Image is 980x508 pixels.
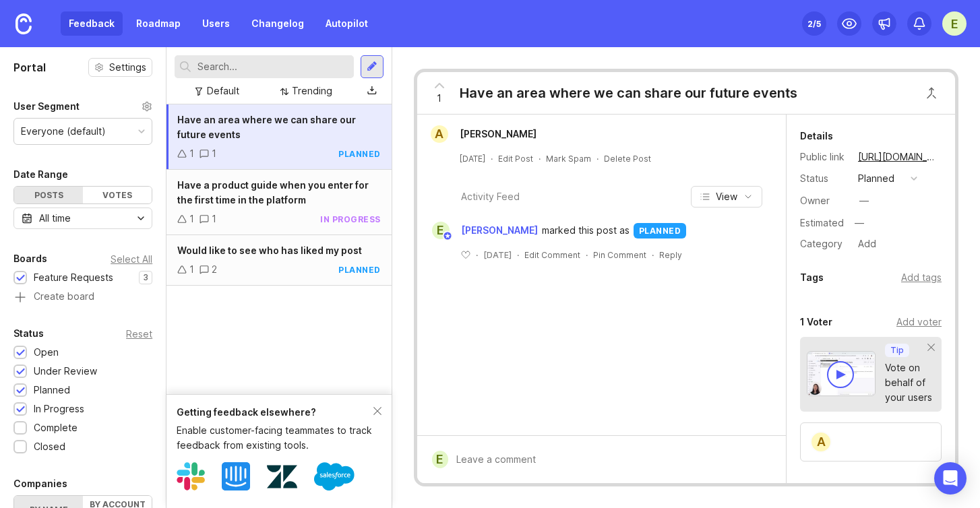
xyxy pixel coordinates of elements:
div: Companies [13,476,67,492]
div: Vote on behalf of your users [885,360,932,405]
svg: toggle icon [130,213,152,224]
span: [PERSON_NAME] [460,128,537,139]
div: · [596,153,599,164]
a: Users [194,11,238,36]
div: Have an area where we can share our future events [460,84,797,102]
a: E[PERSON_NAME] [424,222,542,239]
a: Have a product guide when you enter for the first time in the platform11in progress [166,170,391,235]
div: · [586,249,588,261]
div: Default [207,84,239,98]
div: · [517,249,519,261]
a: Changelog [243,11,312,36]
button: Settings [88,58,152,77]
div: · [539,153,541,164]
div: 1 [212,146,216,161]
div: Add [854,235,880,253]
a: A[PERSON_NAME] [423,125,547,143]
div: 1 [212,212,216,226]
div: Under Review [34,364,97,379]
span: Settings [109,61,146,74]
a: [DATE] [460,153,485,164]
a: Have an area where we can share our future events11planned [166,104,391,170]
div: planned [338,264,381,276]
div: Add voter [896,315,942,329]
span: Have an area where we can share our future events [177,114,356,140]
div: 2 /5 [807,14,821,33]
div: Add tags [901,270,942,285]
div: Posts [14,187,83,203]
div: Getting feedback elsewhere? [177,405,373,420]
div: 2 [212,262,217,277]
div: · [491,153,493,164]
span: marked this post as [542,223,630,238]
span: Have a product guide when you enter for the first time in the platform [177,179,369,205]
div: Delete Post [604,153,651,164]
div: Reply [659,249,682,261]
p: 3 [143,272,148,283]
a: Create board [13,292,152,304]
div: Open [34,345,59,360]
div: Planned [34,383,70,398]
div: Enable customer-facing teammates to track feedback from existing tools. [177,423,373,453]
div: 1 [189,212,194,226]
div: Complete [34,420,78,435]
div: Pin Comment [593,249,646,261]
img: Intercom logo [222,462,250,490]
span: View [716,190,737,203]
div: Open Intercom Messenger [934,462,967,495]
div: Trending [292,84,332,98]
div: Select All [111,255,152,263]
img: Canny Home [16,13,32,34]
span: [DATE] [483,249,512,261]
span: [PERSON_NAME] [461,223,538,238]
div: Reset [126,330,152,338]
div: · [652,249,654,261]
div: Category [800,236,847,251]
div: in progress [320,214,381,225]
div: E [432,222,450,239]
div: 1 [189,262,194,277]
div: Status [800,171,847,186]
button: Mark Spam [546,153,591,164]
div: Tags [800,269,824,286]
div: 1 [189,146,194,161]
a: Autopilot [317,11,376,36]
div: A [431,125,448,143]
div: Estimated [800,218,844,228]
div: Activity Feed [461,189,520,204]
button: E [942,11,967,36]
img: Zendesk logo [267,462,297,492]
button: 2/5 [802,11,826,36]
button: View [691,186,762,208]
h1: Portal [13,59,46,75]
img: video-thumbnail-vote-d41b83416815613422e2ca741bf692cc.jpg [807,351,876,396]
div: Date Range [13,166,68,183]
div: Votes [83,187,152,203]
div: Edit Comment [524,249,580,261]
img: Salesforce logo [314,456,355,497]
div: User Segment [13,98,80,115]
div: · [476,249,478,261]
button: Close button [918,80,945,106]
span: Would like to see who has liked my post [177,245,362,256]
div: planned [634,223,687,239]
div: — [851,214,868,232]
input: Search... [197,59,348,74]
div: Edit Post [498,153,533,164]
a: Would like to see who has liked my post12planned [166,235,391,286]
div: planned [858,171,894,186]
div: Boards [13,251,47,267]
a: Add [847,235,880,253]
div: A [810,431,832,453]
p: Tip [890,345,904,356]
div: Everyone (default) [21,124,106,139]
img: member badge [442,231,452,241]
div: In Progress [34,402,84,416]
a: Roadmap [128,11,189,36]
div: Owner [800,193,847,208]
div: Closed [34,439,65,454]
div: Feature Requests [34,270,113,285]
